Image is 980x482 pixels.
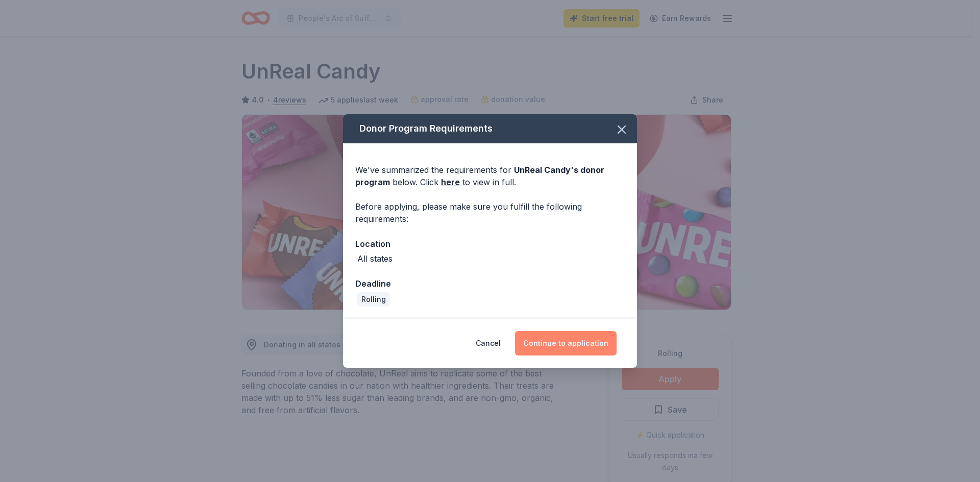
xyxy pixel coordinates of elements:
div: Donor Program Requirements [343,114,637,143]
button: Continue to application [515,331,617,356]
div: Deadline [355,277,625,290]
a: here [441,176,460,188]
button: Cancel [476,331,501,356]
div: Location [355,237,625,250]
div: Before applying, please make sure you fulfill the following requirements: [355,200,625,225]
div: Rolling [357,292,390,307]
div: All states [357,252,393,265]
div: We've summarized the requirements for below. Click to view in full. [355,164,625,188]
